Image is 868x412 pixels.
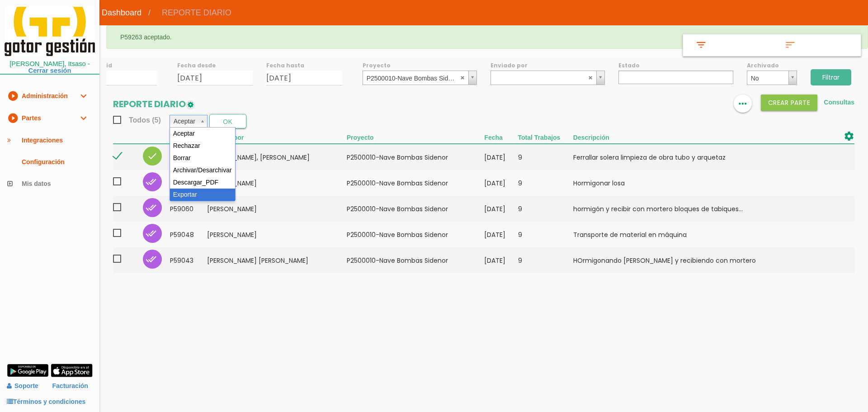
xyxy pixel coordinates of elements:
div: Aceptar [170,128,235,140]
div: Borrar [170,152,235,164]
div: Descargar_PDF [170,176,235,189]
div: Rechazar [170,140,235,152]
div: Archivar/Desarchivar [170,164,235,176]
div: Exportar [170,189,235,201]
